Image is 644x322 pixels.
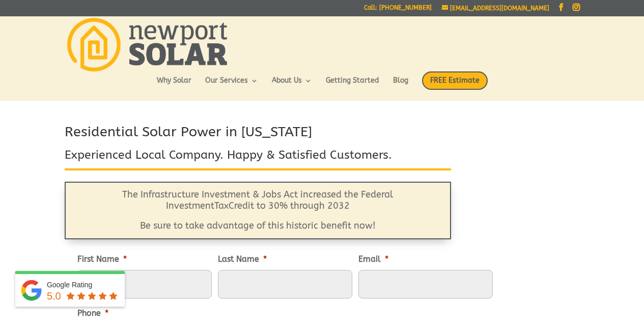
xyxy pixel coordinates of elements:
label: First Name [77,254,127,265]
a: Getting Started [326,77,379,94]
label: Phone [77,308,108,319]
h3: Experienced Local Company. Happy & Satisfied Customers. [65,147,451,168]
p: The Infrastructure Investment & Jobs Act increased the Federal Investment Credit to 30% through 2032 [91,189,425,220]
label: Email [358,254,388,265]
div: Google Rating [47,280,120,290]
a: FREE Estimate [422,71,488,100]
label: Last Name [218,254,267,265]
span: Tax [214,200,229,211]
span: FREE Estimate [422,71,488,90]
img: Newport Solar | Solar Energy Optimized. [67,18,227,71]
h2: Residential Solar Power in [US_STATE] [65,122,451,147]
a: Our Services [205,77,258,94]
a: Why Solar [157,77,191,94]
a: About Us [272,77,312,94]
a: Blog [393,77,408,94]
a: Call: [PHONE_NUMBER] [364,5,432,15]
a: [EMAIL_ADDRESS][DOMAIN_NAME] [442,5,549,12]
span: 5.0 [47,290,61,302]
p: Be sure to take advantage of this historic benefit now! [91,220,425,232]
